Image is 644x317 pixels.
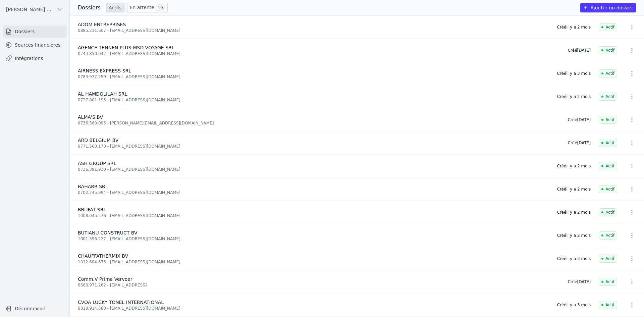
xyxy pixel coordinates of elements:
div: 0736.391.930 - [EMAIL_ADDRESS][DOMAIN_NAME] [78,167,549,172]
a: Intégrations [3,52,67,64]
span: CHAUFFATHERMIX BV [78,253,128,259]
button: Ajouter un dossier [580,3,636,12]
a: Actifs [106,3,124,12]
span: AL-HAMDOLILAH SRL [78,91,127,97]
span: ARD BELGIUM BV [78,138,118,143]
span: BAHARR SRL [78,184,108,189]
div: Créé il y a 2 mois [557,210,591,215]
div: 0771.560.170 - [EMAIL_ADDRESS][DOMAIN_NAME] [78,144,560,149]
span: Actif [599,23,617,31]
span: Actif [599,255,617,263]
span: AGENCE TENNEN PLUS-MSD VOYAGE SRL [78,45,174,50]
span: Actif [599,278,617,286]
span: Actif [599,185,617,193]
span: AIRNESS EXPRESS SRL [78,68,131,73]
div: Créé [DATE] [568,140,591,146]
span: Actif [599,116,617,124]
div: 0702.745.994 - [EMAIL_ADDRESS][DOMAIN_NAME] [78,190,549,195]
h3: Dossiers [78,4,101,12]
span: Actif [599,301,617,309]
div: 1001.396.227 - [EMAIL_ADDRESS][DOMAIN_NAME] [78,236,549,242]
span: BUTIANU CONSTRUCT BV [78,230,138,235]
span: Actif [599,46,617,54]
button: [PERSON_NAME] ET PARTNERS SRL [3,4,67,15]
div: Créé [DATE] [568,117,591,122]
div: Créé il y a 2 mois [557,163,591,169]
div: Créé il y a 2 mois [557,94,591,99]
div: Créé [DATE] [568,48,591,53]
div: Créé il y a 3 mois [557,302,591,308]
span: Actif [599,162,617,170]
div: 0743.850.042 - [EMAIL_ADDRESS][DOMAIN_NAME] [78,51,560,56]
span: ALMA'S BV [78,114,103,120]
span: CVOA LUCKY TONEL INTERNATIONAL [78,300,164,305]
div: 0736.560.095 - [PERSON_NAME][EMAIL_ADDRESS][DOMAIN_NAME] [78,120,560,126]
span: Actif [599,231,617,240]
span: Comm.V Prima Vervoer [78,276,132,282]
div: 0727.801.193 - [EMAIL_ADDRESS][DOMAIN_NAME] [78,97,549,103]
span: Actif [599,208,617,216]
div: 0818.914.580 - [EMAIL_ADDRESS][DOMAIN_NAME] [78,306,549,311]
span: BRUFAT SRL [78,207,106,212]
div: 1012.604.675 - [EMAIL_ADDRESS][DOMAIN_NAME] [78,259,549,265]
a: Dossiers [3,25,67,38]
div: 0885.211.607 - [EMAIL_ADDRESS][DOMAIN_NAME] [78,28,549,33]
div: Créé [DATE] [568,279,591,284]
div: Créé il y a 2 mois [557,24,591,30]
div: Créé il y a 3 mois [557,256,591,261]
span: Actif [599,69,617,77]
span: Actif [599,139,617,147]
span: [PERSON_NAME] ET PARTNERS SRL [6,6,54,13]
div: Créé il y a 2 mois [557,233,591,238]
div: 1008.045.576 - [EMAIL_ADDRESS][DOMAIN_NAME] [78,213,549,218]
span: 10 [156,4,165,11]
span: Actif [599,93,617,101]
div: 0660.971.262 - [EMAIL_ADDRESS] [78,282,560,288]
a: En attente 10 [127,3,168,12]
div: Créé il y a 3 mois [557,71,591,76]
a: Sources financières [3,39,67,51]
button: Déconnexion [3,303,67,314]
div: Créé il y a 2 mois [557,187,591,192]
span: ASH GROUP SRL [78,161,116,166]
span: ADOM ENTREPRISES [78,22,126,27]
div: 0783.977.259 - [EMAIL_ADDRESS][DOMAIN_NAME] [78,74,549,80]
